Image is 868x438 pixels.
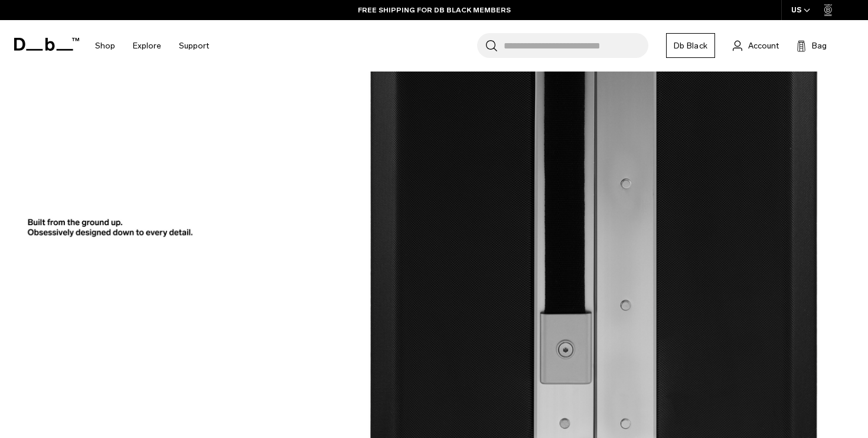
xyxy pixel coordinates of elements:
[748,40,779,52] span: Account
[179,25,209,67] a: Support
[797,38,827,53] button: Bag
[812,40,827,52] span: Bag
[733,38,779,53] a: Account
[95,25,115,67] a: Shop
[666,33,715,58] a: Db Black
[133,25,161,67] a: Explore
[358,5,511,15] a: FREE SHIPPING FOR DB BLACK MEMBERS
[86,20,218,72] nav: Main Navigation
